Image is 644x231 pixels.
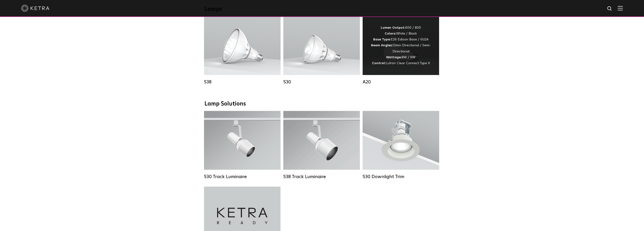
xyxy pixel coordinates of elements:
a: S30 Downlight Trim S30 Downlight Trim [363,111,439,180]
strong: Lumen Output: [381,26,405,29]
strong: Base Type: [373,38,391,41]
div: S30 [283,79,360,85]
a: S38 Lumen Output:1100Colors:White / BlackBase Type:E26 Edison Base / GU24Beam Angles:10° / 25° / ... [204,16,280,85]
div: Lamp Solutions [204,101,440,107]
strong: Control: [372,62,386,65]
strong: Wattage: [386,56,402,59]
div: A20 [363,79,439,85]
img: search icon [607,6,613,12]
img: ketra-logo-2019-white [21,5,49,12]
a: S30 Lumen Output:1100Colors:White / BlackBase Type:E26 Edison Base / GU24Beam Angles:15° / 25° / ... [283,16,360,85]
strong: Colors: [385,32,396,35]
a: S38 Track Luminaire Lumen Output:1100Colors:White / BlackBeam Angles:10° / 25° / 40° / 60°Wattage... [283,111,360,180]
a: S30 Track Luminaire Lumen Output:1100Colors:White / BlackBeam Angles:15° / 25° / 40° / 60° / 90°W... [204,111,280,180]
div: S38 Track Luminaire [283,174,360,180]
div: S30 Track Luminaire [204,174,280,180]
span: Lutron Clear Connect Type X [386,62,430,65]
strong: Beam Angles: [371,44,393,47]
a: A20 Lumen Output:600 / 800Colors:White / BlackBase Type:E26 Edison Base / GU24Beam Angles:Omni-Di... [363,16,439,85]
img: Hamburger%20Nav.svg [618,6,623,10]
div: S38 [204,79,280,85]
div: 600 / 800 White / Black E26 Edison Base / GU24 Omni-Directional / Semi-Directional 8W / 9W [370,25,432,66]
div: S30 Downlight Trim [363,174,439,180]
